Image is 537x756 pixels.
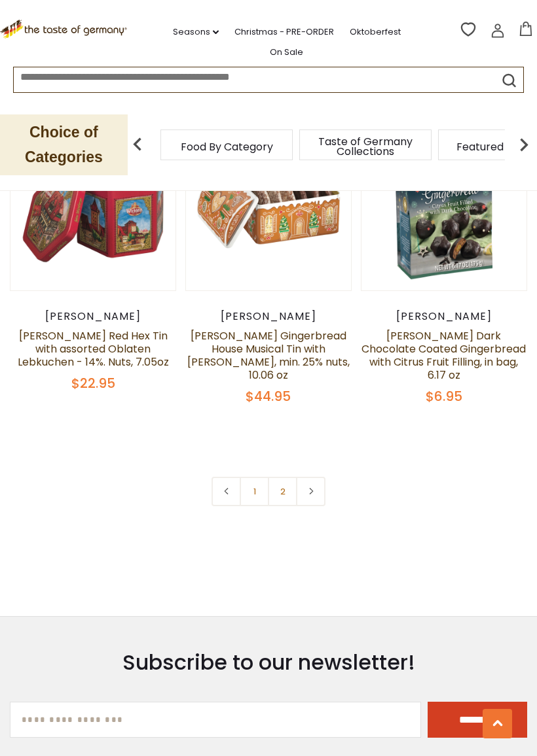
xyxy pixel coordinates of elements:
span: $6.95 [426,387,462,405]
img: next arrow [511,131,537,158]
img: Wicklein [10,126,176,290]
img: previous arrow [124,131,151,158]
h3: Subscribe to our newsletter! [10,649,527,676]
a: [PERSON_NAME] Red Hex Tin with assorted Oblaten Lebkuchen - 14%. Nuts, 7.05oz [18,328,169,369]
img: Wicklein [361,126,527,290]
div: [PERSON_NAME] [10,310,176,323]
span: $22.95 [71,374,115,392]
span: $44.95 [246,387,291,405]
div: [PERSON_NAME] [185,310,352,323]
a: [PERSON_NAME] Dark Chocolate Coated Gingerbread with Citrus Fruit Filling, in bag, 6.17 oz [361,328,526,383]
a: Food By Category [181,142,273,152]
a: 1 [240,477,269,506]
a: Taste of Germany Collections [313,137,418,156]
a: Seasons [173,25,219,39]
img: Wicklein [186,126,351,290]
a: 2 [268,477,297,506]
a: [PERSON_NAME] Gingerbread House Musical Tin with [PERSON_NAME], min. 25% nuts, 10.06 oz [187,328,350,383]
a: On Sale [270,45,303,60]
div: [PERSON_NAME] [361,310,527,323]
a: Christmas - PRE-ORDER [234,25,334,39]
a: Oktoberfest [350,25,401,39]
